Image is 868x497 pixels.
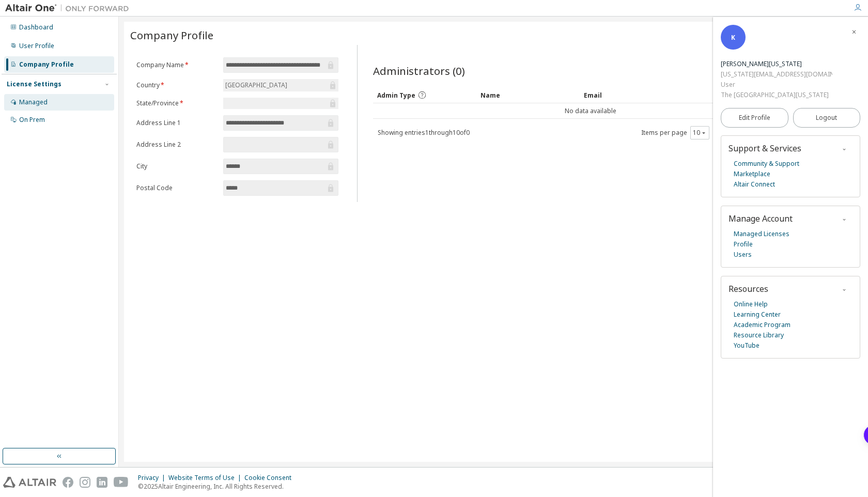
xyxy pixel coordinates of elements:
[130,28,213,42] span: Company Profile
[136,81,217,89] label: Country
[63,477,73,488] img: facebook.svg
[734,179,775,190] a: Altair Connect
[138,482,298,491] p: © 2025 Altair Engineering, Inc. All Rights Reserved.
[721,80,832,90] div: User
[481,87,576,103] div: Name
[168,474,244,482] div: Website Terms of Use
[136,162,217,170] label: City
[816,113,837,123] span: Logout
[721,69,832,80] div: [US_STATE][EMAIL_ADDRESS][DOMAIN_NAME]
[729,143,801,154] span: Support & Services
[734,169,770,179] a: Marketplace
[97,477,107,488] img: linkedin.svg
[734,299,768,309] a: Online Help
[223,79,338,91] div: [GEOGRAPHIC_DATA]
[584,87,679,103] div: Email
[734,250,752,260] a: Users
[734,330,784,340] a: Resource Library
[641,126,709,139] span: Items per page
[19,116,45,124] div: On Prem
[5,3,134,13] img: Altair One
[114,477,129,488] img: youtube.svg
[734,229,789,239] a: Managed Licenses
[136,61,217,69] label: Company Name
[7,80,61,88] div: License Settings
[136,141,217,149] label: Address Line 2
[721,59,832,69] div: Kalise Washington
[373,103,808,119] td: No data available
[19,60,74,69] div: Company Profile
[378,128,470,137] span: Showing entries 1 through 10 of 0
[721,90,832,100] div: The [GEOGRAPHIC_DATA][US_STATE]
[729,283,768,294] span: Resources
[377,91,415,100] span: Admin Type
[224,80,289,91] div: [GEOGRAPHIC_DATA]
[136,119,217,127] label: Address Line 1
[3,477,56,488] img: altair_logo.svg
[731,33,735,42] span: K
[244,474,298,482] div: Cookie Consent
[739,114,770,122] span: Edit Profile
[80,477,90,488] img: instagram.svg
[734,159,799,169] a: Community & Support
[721,108,788,128] a: Edit Profile
[138,474,168,482] div: Privacy
[734,340,760,351] a: YouTube
[693,129,707,137] button: 10
[793,108,861,128] button: Logout
[19,23,53,32] div: Dashboard
[734,239,753,250] a: Profile
[734,320,791,330] a: Academic Program
[19,98,48,106] div: Managed
[734,309,781,320] a: Learning Center
[136,99,217,107] label: State/Province
[729,213,793,224] span: Manage Account
[136,184,217,192] label: Postal Code
[373,64,465,78] span: Administrators (0)
[19,42,54,50] div: User Profile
